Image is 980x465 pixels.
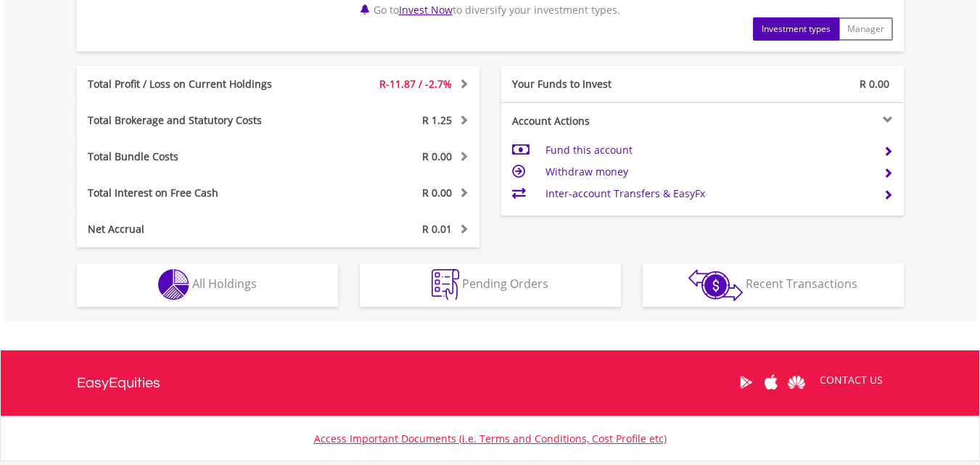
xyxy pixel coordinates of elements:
div: Net Accrual [77,222,312,236]
img: pending_instructions-wht.png [432,269,459,300]
a: Huawei [784,360,810,405]
div: Total Brokerage and Statutory Costs [77,113,312,128]
button: Pending Orders [360,263,621,307]
a: CONTACT US [810,360,893,400]
span: R 1.25 [422,113,452,127]
span: R 0.00 [422,149,452,163]
a: Invest Now [399,3,453,17]
div: Total Profit / Loss on Current Holdings [77,77,312,91]
div: Account Actions [501,114,703,128]
td: Fund this account [545,139,871,161]
div: Total Bundle Costs [77,149,312,164]
span: All Holdings [192,276,257,292]
div: Your Funds to Invest [501,77,703,91]
span: R 0.00 [860,77,889,91]
button: All Holdings [77,263,338,307]
td: Withdraw money [545,161,871,183]
img: transactions-zar-wht.png [688,269,743,301]
button: Recent Transactions [643,263,904,307]
span: R 0.01 [422,222,452,236]
span: R 0.00 [422,186,452,199]
a: Apple [759,360,784,405]
span: R-11.87 / -2.7% [379,77,452,91]
a: Google Play [733,360,759,405]
td: Inter-account Transfers & EasyFx [545,183,871,205]
img: holdings-wht.png [158,269,189,300]
span: Pending Orders [462,276,548,292]
button: Manager [839,17,893,41]
a: EasyEquities [77,350,160,416]
a: Access Important Documents (i.e. Terms and Conditions, Cost Profile etc) [314,432,667,445]
button: Investment types [753,17,839,41]
div: Total Interest on Free Cash [77,186,312,200]
span: Recent Transactions [746,276,857,292]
